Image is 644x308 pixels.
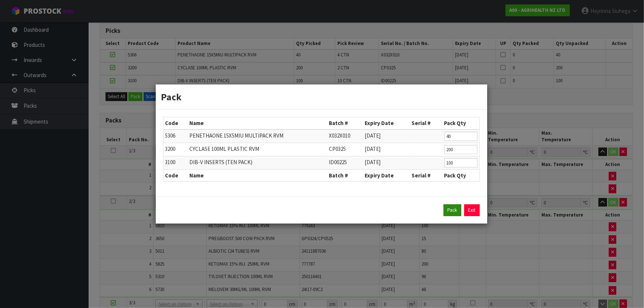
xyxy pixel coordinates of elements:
[365,145,380,152] span: [DATE]
[442,169,479,181] th: Pack Qty
[165,132,176,139] span: 5306
[327,117,363,129] th: Batch #
[329,145,346,152] span: CP0325
[327,169,363,181] th: Batch #
[464,204,480,216] a: Exit
[365,132,380,139] span: [DATE]
[165,159,176,166] span: 3100
[329,132,350,139] span: X032X010
[189,132,283,139] span: PENETHAONE 15X5MIU MULTIPACK RVM
[161,90,482,104] h3: Pack
[365,159,380,166] span: [DATE]
[329,159,347,166] span: ID00225
[163,117,188,129] th: Code
[189,145,259,152] span: CYCLASE 100ML PLASTIC RVM
[442,117,479,129] th: Pack Qty
[410,169,442,181] th: Serial #
[163,169,188,181] th: Code
[165,145,176,152] span: 3200
[410,117,442,129] th: Serial #
[187,117,327,129] th: Name
[444,204,461,216] button: Pack
[189,159,252,166] span: DIB-V INSERTS (TEN PACK)
[363,117,410,129] th: Expiry Date
[363,169,410,181] th: Expiry Date
[187,169,327,181] th: Name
